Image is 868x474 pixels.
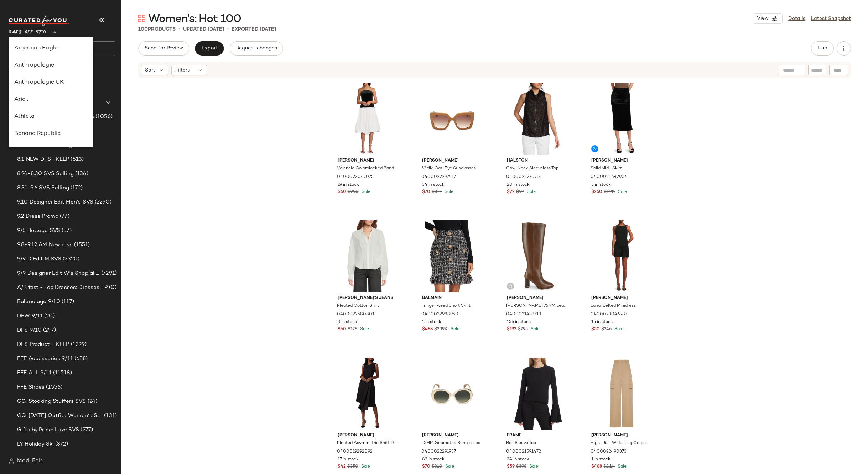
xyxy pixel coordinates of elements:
[183,26,224,33] p: updated [DATE]
[17,141,72,149] span: 8.17-8.23 SVS Selling
[93,198,111,206] span: (2290)
[230,41,283,56] button: Request changes
[337,303,379,309] span: Pleated Cotton Shirt
[73,241,90,249] span: (1551)
[817,46,827,51] span: Hub
[338,189,346,195] span: $60
[17,127,71,135] span: 8.11-8.17 SVS Selling
[506,165,558,172] span: Cowl Neck Sleeveless Top
[9,16,69,26] img: cfy_white_logo.C9jOOHJF.svg
[175,67,190,74] span: Filters
[43,312,55,320] span: (20)
[17,298,60,306] span: Balenciaga 9/10
[61,255,79,263] span: (2320)
[17,412,103,420] span: GG: [DATE] Outfits Women's SVS
[507,319,531,326] span: 156 in stock
[73,355,88,363] span: (688)
[422,158,482,164] span: [PERSON_NAME]
[60,298,74,306] span: (117)
[17,440,54,448] span: LY Holiday Ski
[586,83,657,155] img: 0400024682904_BLACK
[516,189,524,195] span: $99
[17,312,43,320] span: DEW 9/11
[586,220,657,292] img: 0400023046987_BLACK
[94,113,113,121] span: (1056)
[529,327,540,332] span: Sale
[236,46,277,51] span: Request changes
[753,13,783,24] button: View
[338,182,359,188] span: 19 in stock
[591,432,651,439] span: [PERSON_NAME]
[338,295,398,301] span: [PERSON_NAME]'s Jeans
[603,464,615,470] span: $2.1K
[178,25,180,33] span: •
[17,113,94,121] span: 2024 Holiday GG Best Sellers
[586,358,657,430] img: 0400022490373_BEIGE
[17,341,69,349] span: DFS Product - KEEP
[145,67,155,74] span: Sort
[201,46,218,51] span: Export
[525,190,536,194] span: Sale
[17,255,61,263] span: 9/9 D Edit M SVS
[360,190,370,194] span: Sale
[17,355,73,363] span: FFE Accessories 9/11
[421,174,456,180] span: 0400022297417
[332,220,404,292] img: 0400022580801_WHITE
[507,326,516,333] span: $192
[17,212,58,221] span: 9.2 Dress Promo
[332,358,404,430] img: 0400019292092
[507,182,530,188] span: 20 in stock
[17,170,74,178] span: 8.24-8.30 SVS Selling
[811,15,851,22] a: Latest Snapshot
[434,326,448,333] span: $2.19K
[421,440,480,447] span: 55MM Geometric Sunglasses
[52,369,72,377] span: (11518)
[422,432,482,439] span: [PERSON_NAME]
[507,295,567,301] span: [PERSON_NAME]
[591,189,602,195] span: $260
[359,327,369,332] span: Sale
[17,284,108,292] span: A/B test - Top Dresses: Dresses LP
[591,440,651,447] span: High-Rise Wide-Leg Cargo Pants
[71,99,82,107] span: (26)
[591,295,651,301] span: [PERSON_NAME]
[506,449,541,455] span: 0400021591472
[54,440,68,448] span: (372)
[108,284,116,292] span: (0)
[416,220,488,292] img: 0400022988950_NOIRMULTI
[507,464,515,470] span: $59
[337,440,397,447] span: Pleated Asymmetric Shift Dress
[811,41,834,56] button: Hub
[9,458,14,464] img: svg%3e
[74,170,88,178] span: (136)
[432,189,442,195] span: $315
[232,26,276,33] p: Exported [DATE]
[17,326,42,335] span: DFS 9/10
[501,220,573,292] img: 0400021433713_ESPRESSO
[17,227,60,235] span: 9/5 Bottega SVS
[506,311,541,318] span: 0400021433713
[332,83,404,155] img: 0400023047075_BLACKIVORY
[17,426,79,434] span: Gifts by Price: Luxe SVS
[506,440,536,447] span: Bell Sleeve Top
[443,190,453,194] span: Sale
[79,426,93,434] span: (277)
[591,174,628,180] span: 0400024682904
[337,165,397,172] span: Valencia Colorblocked Bandeau Midi-Dress
[348,189,359,195] span: $290
[337,174,374,180] span: 0400023047075
[416,83,488,155] img: 0400022297417_BEIGE
[421,311,458,318] span: 0400022988950
[591,326,600,333] span: $50
[195,41,224,56] button: Export
[591,449,627,455] span: 0400022490373
[17,184,69,192] span: 8.31-9.6 SVS Selling
[23,70,51,78] span: Dashboard
[60,227,72,235] span: (57)
[422,464,430,470] span: $70
[17,198,93,206] span: 9.10 Designer Edit Men's SVS
[17,397,86,406] span: GG: Stocking Stuffers SVS
[421,303,471,309] span: Fringe Tweed Short Skirt
[422,326,433,333] span: $488
[138,27,148,32] span: 100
